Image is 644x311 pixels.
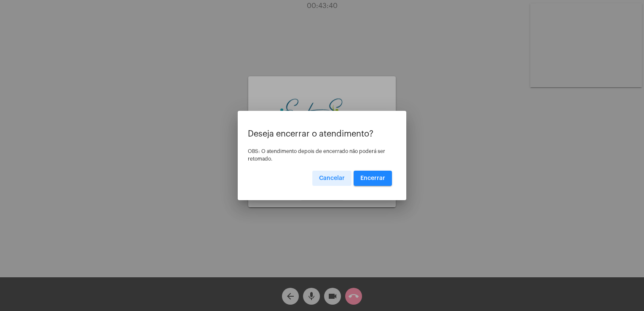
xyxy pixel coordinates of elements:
[319,175,345,181] span: Cancelar
[248,129,396,139] p: Deseja encerrar o atendimento?
[248,149,385,161] span: OBS: O atendimento depois de encerrado não poderá ser retomado.
[312,171,352,186] button: Cancelar
[360,175,385,181] span: Encerrar
[354,171,392,186] button: Encerrar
